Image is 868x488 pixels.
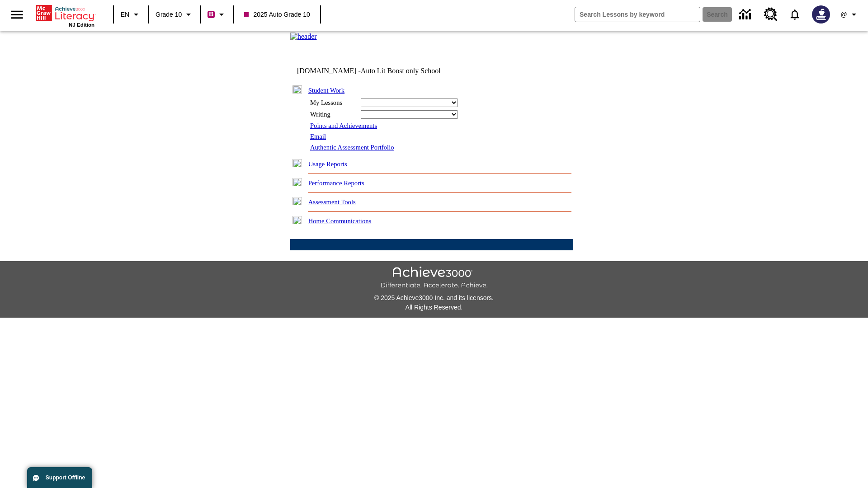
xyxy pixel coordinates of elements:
span: 2025 Auto Grade 10 [244,10,310,19]
a: Points and Achievements [310,122,377,129]
nobr: Auto Lit Boost only School [361,67,441,75]
a: Student Work [308,87,344,94]
button: Boost Class color is violet red. Change class color [204,6,231,23]
img: plus.gif [292,197,302,205]
span: @ [840,10,847,19]
img: Achieve3000 Differentiate Accelerate Achieve [380,267,488,290]
input: search field [575,7,700,22]
a: Performance Reports [308,179,364,187]
td: [DOMAIN_NAME] - [297,67,463,75]
img: header [290,33,317,41]
button: Open side menu [4,1,30,28]
span: Support Offline [46,474,85,481]
button: Select a new avatar [807,3,835,26]
button: Language: EN, Select a language [117,6,146,23]
span: Grade 10 [156,10,182,19]
span: EN [121,10,129,19]
img: plus.gif [292,159,302,167]
a: Email [310,133,326,140]
a: Notifications [783,3,807,26]
img: plus.gif [292,216,302,224]
a: Authentic Assessment Portfolio [310,144,394,151]
a: Usage Reports [308,160,347,168]
div: Home [36,3,94,28]
a: Resource Center, Will open in new tab [759,2,783,27]
img: minus.gif [292,85,302,94]
span: B [209,9,213,20]
div: My Lessons [310,99,355,107]
img: plus.gif [292,178,302,186]
button: Profile/Settings [835,6,864,23]
a: Home Communications [308,217,372,225]
a: Assessment Tools [308,198,356,206]
img: Avatar [812,5,830,23]
button: Support Offline [27,467,92,488]
a: Data Center [734,2,759,27]
div: Writing [310,111,355,118]
button: Grade: Grade 10, Select a grade [152,6,198,23]
span: NJ Edition [69,22,94,28]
